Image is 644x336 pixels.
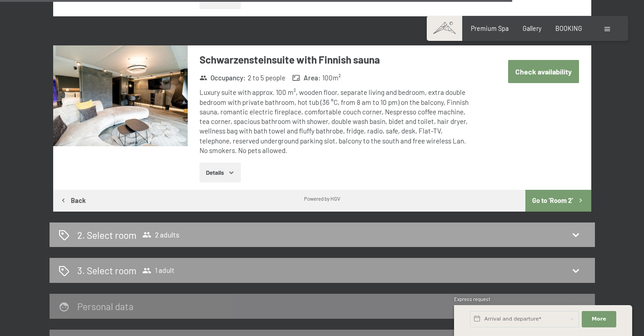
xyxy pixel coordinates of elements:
a: Premium Spa [471,25,509,32]
div: Luxury suite with approx. 100 m², wooden floor, separate living and bedroom, extra double bedroom... [200,88,470,155]
button: Details [200,163,241,183]
span: 100 m² [322,73,341,83]
div: Powered by HGV [304,195,340,202]
strong: Area : [292,73,320,83]
strong: Occupancy : [200,73,246,83]
h2: 3. Select room [77,264,136,277]
h2: 2. Select room [77,228,136,242]
a: Gallery [523,25,541,32]
button: Go to ‘Room 2’ [525,190,591,212]
button: More [582,311,616,327]
span: More [592,316,606,323]
a: BOOKING [555,25,582,32]
span: 2 to 5 people [248,73,285,83]
span: 2 adults [142,230,180,239]
button: Check availability [508,60,579,83]
button: Back [53,190,93,212]
h3: Schwarzensteinsuite with Finnish sauna [200,53,470,67]
span: 1 adult [142,266,175,275]
span: Express request [454,296,490,302]
h2: Personal data [77,301,134,312]
img: mss_renderimg.php [53,45,188,146]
